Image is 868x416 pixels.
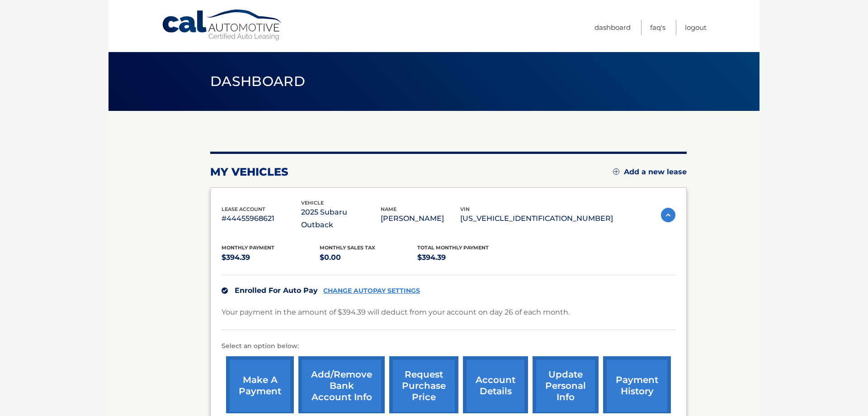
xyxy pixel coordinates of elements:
a: Logout [685,20,707,35]
img: accordion-active.svg [661,208,675,222]
span: Total Monthly Payment [417,244,489,251]
a: Add/Remove bank account info [298,356,385,416]
p: Your payment in the amount of $394.39 will deduct from your account on day 26 of each month. [222,306,570,319]
span: name [381,206,396,212]
p: $0.00 [320,251,418,264]
img: check.svg [222,287,228,294]
a: update personal info [533,356,599,416]
a: request purchase price [389,356,458,416]
span: lease account [222,206,265,212]
span: vin [460,206,470,212]
a: account details [463,356,528,416]
a: CHANGE AUTOPAY SETTINGS [323,287,420,295]
span: Monthly Payment [222,244,274,251]
h2: my vehicles [210,165,288,179]
a: Add a new lease [613,167,687,177]
p: [PERSON_NAME] [381,212,460,225]
p: [US_VEHICLE_IDENTIFICATION_NUMBER] [460,212,613,225]
a: make a payment [226,356,294,416]
img: add.svg [613,168,619,175]
p: #44455968621 [222,212,301,225]
p: Select an option below: [222,341,675,352]
p: $394.39 [417,251,515,264]
span: Monthly sales Tax [320,244,375,251]
p: 2025 Subaru Outback [301,206,381,231]
span: Dashboard [210,73,305,90]
p: $394.39 [222,251,320,264]
span: vehicle [301,200,324,206]
a: FAQ's [650,20,665,35]
span: Enrolled For Auto Pay [235,286,318,295]
a: payment history [603,356,671,416]
a: Dashboard [594,20,631,35]
a: Cal Automotive [161,9,283,41]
